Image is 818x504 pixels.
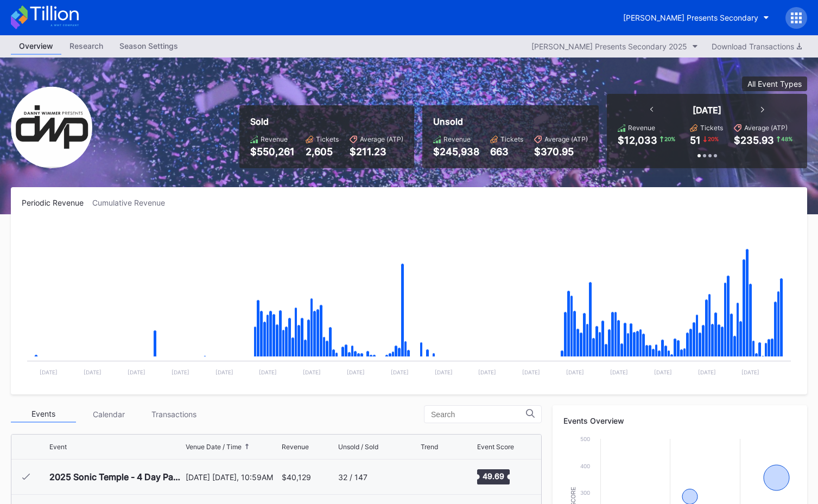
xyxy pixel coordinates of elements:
[580,463,590,469] text: 400
[483,471,504,481] text: 49.69
[261,135,288,143] div: Revenue
[282,473,311,482] div: $40,129
[172,369,189,375] text: [DATE]
[22,221,796,384] svg: Chart title
[186,473,279,482] div: [DATE] [DATE], 10:59AM
[734,135,774,146] div: $235.93
[360,135,403,143] div: Average (ATP)
[744,124,788,132] div: Average (ATP)
[186,443,242,451] div: Venue Date / Time
[421,463,453,490] svg: Chart title
[706,39,807,54] button: Download Transactions
[563,416,796,425] div: Events Overview
[250,116,403,127] div: Sold
[780,135,794,143] div: 48 %
[500,135,523,143] div: Tickets
[391,369,409,375] text: [DATE]
[11,38,61,55] a: Overview
[522,369,540,375] text: [DATE]
[433,116,588,127] div: Unsold
[478,369,496,375] text: [DATE]
[306,146,339,157] div: 2,605
[534,146,588,157] div: $370.95
[11,406,76,423] div: Events
[421,443,438,451] div: Trend
[338,443,378,451] div: Unsold / Sold
[92,198,174,207] div: Cumulative Revenue
[128,369,145,375] text: [DATE]
[693,105,721,116] div: [DATE]
[433,146,479,157] div: $245,938
[712,42,802,51] div: Download Transactions
[282,443,309,451] div: Revenue
[610,369,628,375] text: [DATE]
[566,369,584,375] text: [DATE]
[615,8,777,28] button: [PERSON_NAME] Presents Secondary
[526,39,703,54] button: [PERSON_NAME] Presents Secondary 2025
[741,369,759,375] text: [DATE]
[490,146,523,157] div: 663
[747,79,802,88] div: All Event Types
[61,38,111,54] div: Research
[742,76,807,91] button: All Event Types
[11,87,92,168] img: Danny_Wimmer_Presents_Secondary.png
[141,406,206,423] div: Transactions
[49,471,183,482] div: 2025 Sonic Temple - 4 Day Pass (5/8 - 5/11) (Metallica, Korn, Linkin [PERSON_NAME], [PERSON_NAME]...
[316,135,339,143] div: Tickets
[580,489,590,496] text: 300
[431,410,526,419] input: Search
[303,369,321,375] text: [DATE]
[76,406,141,423] div: Calendar
[580,436,590,442] text: 500
[215,369,233,375] text: [DATE]
[111,38,186,54] div: Season Settings
[111,38,186,55] a: Season Settings
[338,473,367,482] div: 32 / 147
[347,369,365,375] text: [DATE]
[84,369,102,375] text: [DATE]
[443,135,471,143] div: Revenue
[698,369,716,375] text: [DATE]
[707,135,720,143] div: 20 %
[435,369,453,375] text: [DATE]
[544,135,588,143] div: Average (ATP)
[654,369,672,375] text: [DATE]
[259,369,277,375] text: [DATE]
[700,124,723,132] div: Tickets
[40,369,58,375] text: [DATE]
[250,146,295,157] div: $550,261
[477,443,514,451] div: Event Score
[531,42,687,51] div: [PERSON_NAME] Presents Secondary 2025
[690,135,701,146] div: 51
[22,198,92,207] div: Periodic Revenue
[663,135,676,143] div: 20 %
[618,135,657,146] div: $12,033
[628,124,655,132] div: Revenue
[350,146,403,157] div: $211.23
[49,443,67,451] div: Event
[623,13,758,22] div: [PERSON_NAME] Presents Secondary
[61,38,111,55] a: Research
